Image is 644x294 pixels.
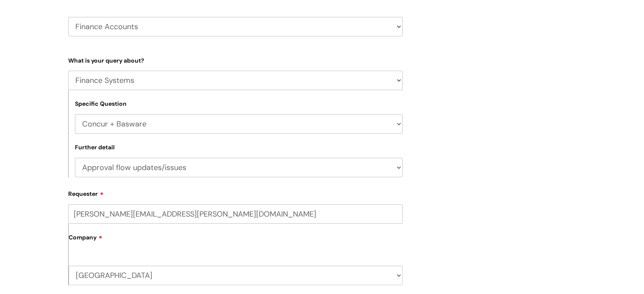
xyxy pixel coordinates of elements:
[75,144,115,151] label: Further detail
[75,100,127,107] label: Specific Question
[69,231,403,250] label: Company
[68,187,403,198] label: Requester
[68,55,403,64] label: What is your query about?
[68,204,403,224] input: Email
